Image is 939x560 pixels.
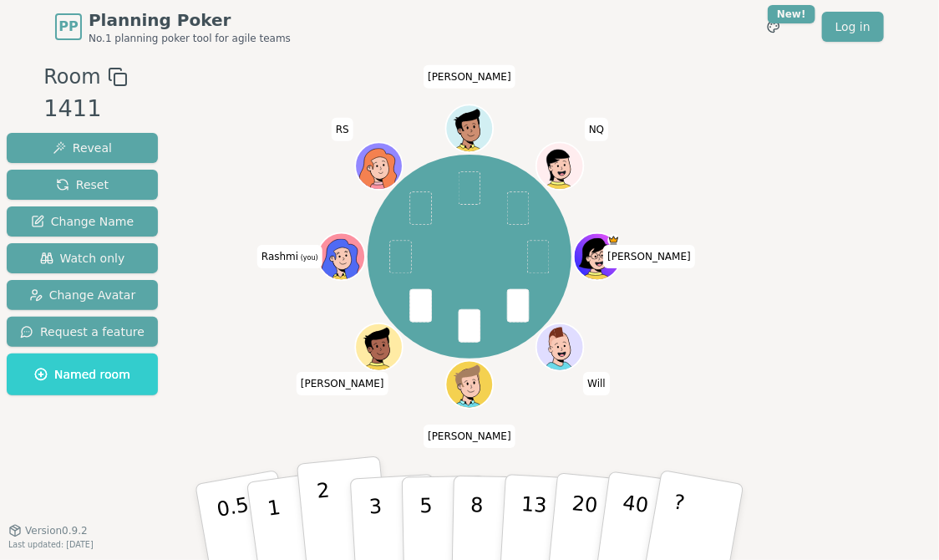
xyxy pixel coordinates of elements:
span: Click to change your name [585,118,608,141]
button: Reset [7,170,158,200]
span: Change Avatar [29,287,136,303]
span: Reveal [53,140,112,156]
span: PP [58,17,78,37]
span: Room [43,62,100,92]
span: Planning Poker [89,8,291,32]
span: Change Name [31,213,134,230]
a: Log in [822,12,884,42]
button: Watch only [7,243,158,273]
span: Click to change your name [332,118,353,141]
span: Click to change your name [257,245,322,268]
button: Change Avatar [7,280,158,310]
span: No.1 planning poker tool for agile teams [89,32,291,45]
span: Version 0.9.2 [25,524,88,537]
span: Reset [56,176,109,193]
a: PPPlanning PokerNo.1 planning poker tool for agile teams [55,8,291,45]
div: New! [768,5,815,23]
button: Reveal [7,133,158,163]
span: Named room [34,366,130,383]
span: Click to change your name [424,425,515,448]
span: Request a feature [20,323,145,340]
span: Heidi is the host [608,235,620,247]
span: (you) [298,254,318,262]
button: Request a feature [7,317,158,347]
button: New! [759,12,789,42]
span: Click to change your name [603,245,695,268]
button: Click to change your avatar [319,235,363,279]
span: Click to change your name [583,372,610,395]
button: Change Name [7,206,158,237]
span: Click to change your name [424,65,515,89]
button: Version0.9.2 [8,524,88,537]
span: Watch only [40,250,125,267]
button: Named room [7,354,158,395]
div: 1411 [43,92,127,126]
span: Last updated: [DATE] [8,540,94,549]
span: Click to change your name [297,372,388,395]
